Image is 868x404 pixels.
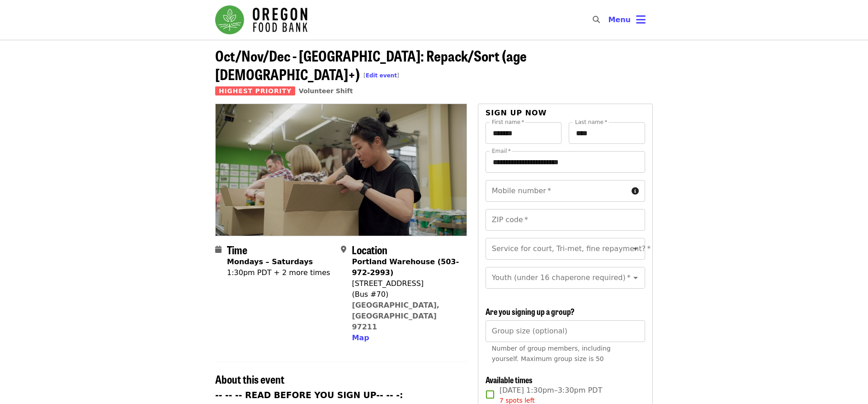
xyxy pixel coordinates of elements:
span: 7 spots left [500,397,535,404]
span: Highest Priority [215,86,295,95]
span: Menu [608,15,631,24]
input: Email [486,151,645,173]
input: Last name [569,122,645,144]
span: Are you signing up a group? [486,305,575,317]
strong: Portland Warehouse (503-972-2993) [352,257,459,277]
input: Search [605,9,613,31]
i: calendar icon [215,245,222,254]
button: Open [629,271,642,284]
div: [STREET_ADDRESS] [352,278,459,289]
span: Location [352,242,387,257]
input: Mobile number [486,180,628,202]
i: search icon [593,15,600,24]
strong: Mondays – Saturdays [227,257,313,266]
img: Oct/Nov/Dec - Portland: Repack/Sort (age 8+) organized by Oregon Food Bank [216,104,467,235]
a: Edit event [366,72,397,79]
img: Oregon Food Bank - Home [215,5,307,34]
span: Number of group members, including yourself. Maximum group size is 50 [492,345,611,362]
strong: -- -- -- READ BEFORE YOU SIGN UP-- -- -: [215,390,403,400]
label: First name [492,119,524,125]
label: Last name [575,119,607,125]
span: Map [352,333,369,342]
div: (Bus #70) [352,289,459,300]
label: Email [492,148,511,154]
div: 1:30pm PDT + 2 more times [227,267,330,278]
i: circle-info icon [632,187,639,195]
a: Volunteer Shift [299,87,353,95]
i: bars icon [636,13,646,26]
span: Available times [486,374,533,385]
span: [ ] [363,72,399,79]
span: Time [227,242,247,257]
input: ZIP code [486,209,645,231]
button: Map [352,333,369,343]
a: [GEOGRAPHIC_DATA], [GEOGRAPHIC_DATA] 97211 [352,301,439,331]
span: About this event [215,371,284,387]
span: Sign up now [486,109,547,117]
input: First name [486,122,562,144]
input: [object Object] [486,320,645,342]
button: Toggle account menu [601,9,653,31]
span: Oct/Nov/Dec - [GEOGRAPHIC_DATA]: Repack/Sort (age [DEMOGRAPHIC_DATA]+) [215,45,527,85]
i: map-marker-alt icon [341,245,346,254]
button: Open [629,242,642,255]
